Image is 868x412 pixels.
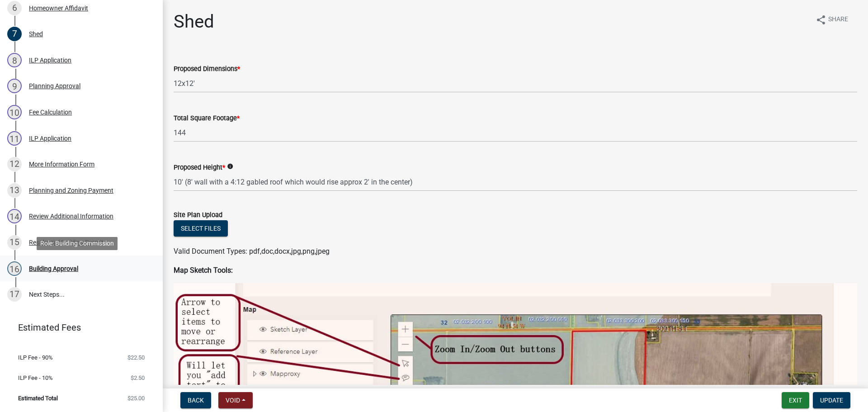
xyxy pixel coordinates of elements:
div: Homeowner Affidavit [29,5,88,11]
button: Update [813,392,850,408]
span: Estimated Total [18,395,58,401]
div: 11 [7,131,22,146]
i: info [227,163,233,170]
span: Back [188,397,204,404]
div: ILP Application [29,135,71,142]
div: ILP Application [29,57,71,63]
div: 16 [7,261,22,276]
div: Planning and Zoning Payment [29,187,113,194]
button: Select files [174,220,228,237]
a: Estimated Fees [7,318,148,336]
div: Residential Building Permit [29,239,104,246]
div: 17 [7,287,22,302]
div: More Information Form [29,161,94,167]
span: Update [820,397,843,404]
label: Proposed Height [174,165,225,171]
span: ILP Fee - 10% [18,375,53,381]
label: Proposed Dimensions [174,66,240,72]
div: Role: Building Commission [37,237,118,250]
span: Valid Document Types: pdf,doc,docx,jpg,png,jpeg [174,247,330,256]
button: Exit [782,392,809,408]
span: Void [226,397,240,404]
button: Back [180,392,211,408]
div: Building Approval [29,265,78,272]
button: Void [218,392,253,408]
div: 7 [7,27,22,41]
div: 14 [7,209,22,223]
span: $22.50 [127,355,145,360]
h1: Shed [174,11,214,33]
i: share [816,14,826,25]
label: Total Square Footage [174,115,240,122]
div: Fee Calculation [29,109,72,115]
span: ILP Fee - 90% [18,355,53,360]
div: 6 [7,1,22,15]
span: $2.50 [131,375,145,381]
div: 9 [7,79,22,93]
label: Site Plan Upload [174,212,222,218]
div: 12 [7,157,22,171]
div: 13 [7,183,22,198]
div: Shed [29,31,43,37]
strong: Map Sketch Tools: [174,266,233,275]
div: 10 [7,105,22,119]
div: 15 [7,235,22,250]
div: Planning Approval [29,83,80,89]
div: 8 [7,53,22,67]
button: shareShare [808,11,855,28]
div: Review Additional Information [29,213,113,219]
span: $25.00 [127,395,145,401]
span: Share [828,14,848,25]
